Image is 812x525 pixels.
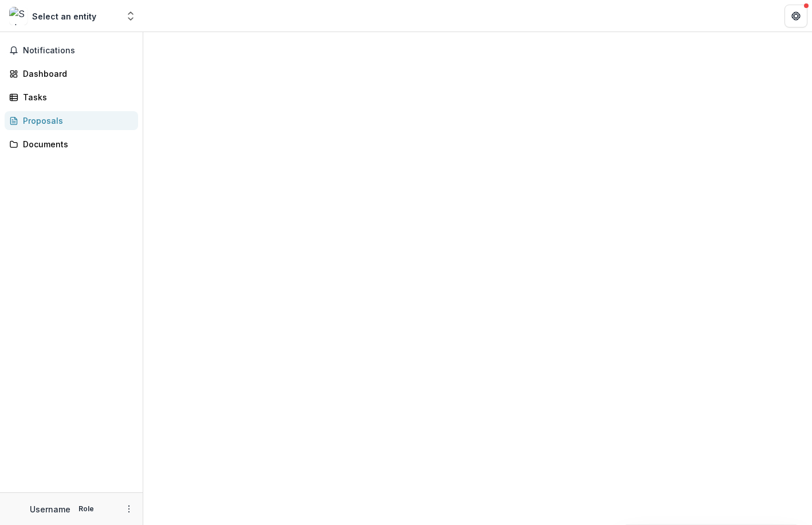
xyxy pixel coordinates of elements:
[23,138,129,150] div: Documents
[5,64,138,83] a: Dashboard
[5,41,138,60] button: Notifications
[122,502,136,516] button: More
[23,91,129,103] div: Tasks
[30,503,70,515] p: Username
[23,115,129,127] div: Proposals
[75,504,97,514] p: Role
[5,135,138,154] a: Documents
[784,5,807,28] button: Get Help
[23,46,134,56] span: Notifications
[9,7,28,25] img: Select an entity
[23,68,129,80] div: Dashboard
[32,10,96,22] div: Select an entity
[5,88,138,107] a: Tasks
[123,5,139,28] button: Open entity switcher
[5,111,138,130] a: Proposals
